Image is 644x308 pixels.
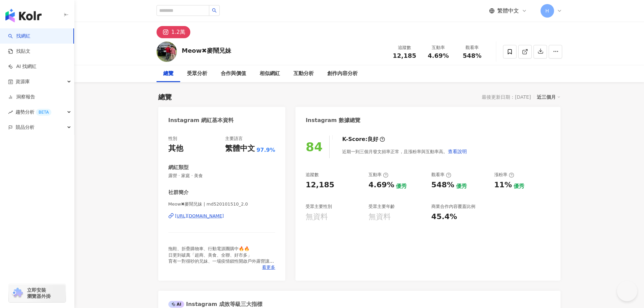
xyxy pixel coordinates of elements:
div: Instagram 網紅基本資料 [168,117,234,124]
div: 總覽 [158,92,172,102]
div: 主要語言 [225,136,243,142]
span: 繁體中文 [497,7,519,15]
iframe: Help Scout Beacon - Open [617,281,637,301]
div: 受眾主要年齡 [368,204,395,210]
span: 4.69% [428,52,449,59]
span: 97.9% [257,146,276,154]
span: 12,185 [393,52,416,59]
div: 相似網紅 [260,70,280,78]
span: 548% [463,52,482,59]
a: 找貼文 [8,48,30,55]
div: 最後更新日期：[DATE] [482,94,531,100]
div: 近三個月 [537,93,560,101]
a: 洞察報告 [8,94,35,100]
img: KOL Avatar [157,42,177,62]
div: Instagram 數據總覽 [306,117,360,124]
div: 總覽 [163,70,173,78]
div: 84 [306,140,323,154]
button: 查看說明 [448,145,467,158]
div: 受眾分析 [187,70,207,78]
div: 社群簡介 [168,189,189,196]
div: BETA [36,109,51,116]
div: 互動率 [368,172,388,178]
div: 其他 [168,143,183,154]
span: 拖鞋、折疊購物車、行動電源團購中🔥🔥 日更到破萬「超商、美食、全聯、好市多」 育有一對很吵的兄妹、一場疫情鎖性開啟戶外露營讓他們吵個夠因此誕生了YT頻道 有空才露營🏕️#麥鬧兄妹 合作mail➜... [168,246,274,294]
span: Meow✖麥鬧兄妹 | md520101510_2.0 [168,201,276,207]
a: search找網紅 [8,33,30,40]
div: 優秀 [396,183,407,190]
div: AI [168,301,185,308]
div: 合作與價值 [221,70,246,78]
div: 1.2萬 [171,27,185,37]
a: chrome extension立即安裝 瀏覽器外掛 [9,284,66,302]
div: 優秀 [514,183,524,190]
span: rise [8,110,13,115]
div: 觀看率 [459,44,485,51]
span: 競品分析 [16,120,34,135]
div: 11% [494,180,512,190]
span: 趨勢分析 [16,104,51,120]
img: chrome extension [11,288,24,299]
div: Instagram 成效等級三大指標 [168,301,262,308]
div: 無資料 [306,212,328,222]
div: 商業合作內容覆蓋比例 [431,204,475,210]
span: 資源庫 [16,74,30,89]
span: 查看說明 [448,149,467,154]
span: search [212,8,217,13]
div: 4.69% [368,180,394,190]
div: 互動分析 [293,70,314,78]
div: 繁體中文 [225,143,255,154]
div: K-Score : [342,136,385,143]
div: 548% [431,180,454,190]
button: 1.2萬 [157,26,190,38]
div: 良好 [367,136,378,143]
span: 露營 · 家庭 · 美食 [168,173,276,179]
a: AI 找網紅 [8,63,37,70]
div: 漲粉率 [494,172,514,178]
div: 追蹤數 [306,172,319,178]
div: 網紅類型 [168,164,189,171]
div: 近期一到三個月發文頻率正常，且漲粉率與互動率高。 [342,145,467,158]
div: 優秀 [456,183,467,190]
div: 12,185 [306,180,334,190]
div: 創作內容分析 [327,70,358,78]
img: logo [5,9,42,22]
div: 性別 [168,136,177,142]
div: 觀看率 [431,172,451,178]
div: Meow✖麥鬧兄妹 [182,46,231,55]
div: 追蹤數 [392,44,418,51]
span: H [545,7,549,15]
div: 45.4% [431,212,457,222]
div: 互動率 [426,44,451,51]
a: [URL][DOMAIN_NAME] [168,213,276,219]
div: [URL][DOMAIN_NAME] [175,213,224,219]
span: 看更多 [262,264,275,270]
span: 立即安裝 瀏覽器外掛 [27,287,51,299]
div: 受眾主要性別 [306,204,332,210]
div: 無資料 [368,212,391,222]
